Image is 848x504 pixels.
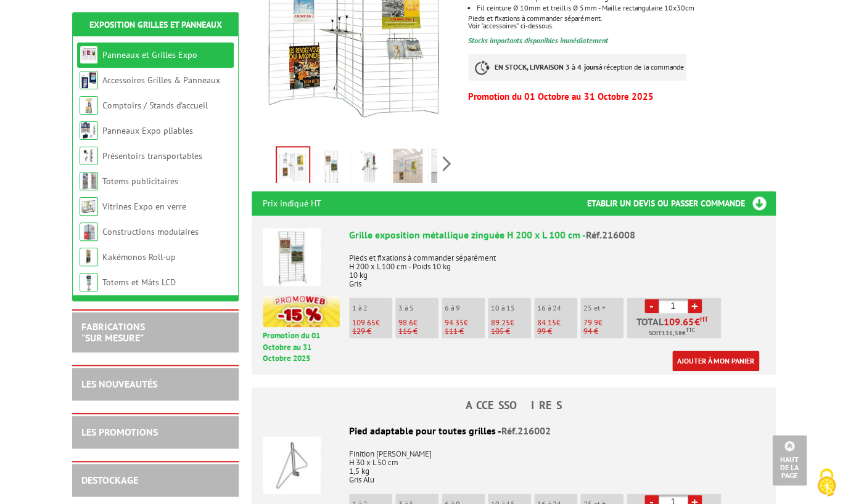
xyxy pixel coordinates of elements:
a: Kakémonos Roll-up [102,251,176,262]
p: à réception de la commande [468,54,686,81]
img: Pied adaptable pour toutes grilles [263,436,321,494]
span: 131,58 [662,328,682,338]
img: grille_exposition_metallique_zinguee_216008_3.jpg [393,148,422,187]
p: 105 € [491,327,531,336]
a: DESTOCKAGE [81,474,138,486]
p: 25 et + [583,304,624,312]
img: Comptoirs / Stands d'accueil [80,96,98,115]
span: 109.65 [352,317,376,328]
p: Finition [PERSON_NAME] H 30 x L 50 cm 1,5 kg Gris Alu [263,441,765,484]
p: Prix indiqué HT [263,191,321,216]
a: Constructions modulaires [102,226,199,237]
a: Comptoirs / Stands d'accueil [102,100,208,111]
a: Haut de la page [772,435,807,486]
strong: EN STOCK, LIVRAISON 3 à 4 jours [495,62,598,71]
span: Soit € [649,328,695,338]
p: 111 € [445,327,485,336]
a: Vitrines Expo en verre [102,201,186,212]
img: grille_exposition_metallique_zinguee_216008.jpg [355,148,384,187]
p: 1 à 2 [352,304,392,312]
h4: ACCESSOIRES [252,399,776,412]
a: LES NOUVEAUTÉS [81,378,157,390]
a: Présentoirs transportables [102,150,202,161]
a: FABRICATIONS"Sur Mesure" [81,320,145,344]
li: Fil ceinture Ø 10mm et treillis Ø 5mm - Maille rectangulaire 10x30cm [477,4,775,12]
p: Pieds et fixations à commander séparément H 200 x L 100 cm - Poids 10 kg 10 kg Gris [349,245,765,288]
span: Next [441,153,453,174]
p: € [445,319,485,327]
p: 99 € [537,327,577,336]
img: Présentoirs transportables [80,147,98,165]
p: Total [630,317,721,338]
p: Pieds et fixations à commander séparément. Voir "accessoires" ci-dessous. [468,15,775,30]
p: 116 € [398,327,438,336]
p: 129 € [352,327,392,336]
p: € [583,319,624,327]
img: grille_exposition_metallique_zinguee_216008_1.jpg [316,148,346,187]
img: panneaux_et_grilles_216008.jpg [277,147,309,185]
button: Cookies (fenêtre modale) [805,462,848,504]
font: Stocks importants disponibles immédiatement [468,36,607,45]
a: Totems et Mâts LCD [102,277,176,288]
p: 6 à 9 [445,304,485,312]
a: + [688,299,702,313]
img: Totems publicitaires [80,172,98,190]
img: Constructions modulaires [80,222,98,241]
a: Ajouter à mon panier [672,351,759,371]
div: Pied adaptable pour toutes grilles - [263,424,765,438]
img: Kakémonos Roll-up [80,248,98,266]
a: Accessoires Grilles & Panneaux [102,75,220,86]
span: € [694,317,700,327]
img: Vitrines Expo en verre [80,197,98,216]
div: Grille exposition métallique zinguée H 200 x L 100 cm - [349,228,765,242]
p: € [398,319,438,327]
span: 79.9 [583,317,598,328]
img: Totems et Mâts LCD [80,273,98,291]
p: € [352,319,392,327]
p: 3 à 5 [398,304,438,312]
sup: TTC [686,327,695,333]
span: Réf.216002 [501,425,551,437]
span: 84.15 [537,317,556,328]
img: Panneaux Expo pliables [80,121,98,140]
p: 16 à 24 [537,304,577,312]
img: Cookies (fenêtre modale) [811,467,842,498]
span: 94.35 [445,317,464,328]
span: 89.25 [491,317,510,328]
a: Totems publicitaires [102,176,178,187]
img: Panneaux et Grilles Expo [80,46,98,64]
a: Panneaux Expo pliables [102,125,193,136]
span: 109.65 [664,317,694,327]
img: Grille exposition métallique zinguée H 200 x L 100 cm [263,228,321,286]
img: Accessoires Grilles & Panneaux [80,71,98,89]
p: € [491,319,531,327]
p: Promotion du 01 Octobre au 31 Octobre 2025 [468,93,775,100]
p: 94 € [583,327,624,336]
span: Réf.216008 [586,229,635,241]
a: - [644,299,659,313]
a: Exposition Grilles et Panneaux [89,19,222,30]
img: promotion [263,295,340,327]
p: 10 à 15 [491,304,531,312]
a: LES PROMOTIONS [81,426,158,438]
h3: Etablir un devis ou passer commande [587,191,776,216]
a: Panneaux et Grilles Expo [102,49,197,60]
p: € [537,319,577,327]
span: 98.6 [398,317,413,328]
img: grille_exposition_metallique_zinguee_216008_4.jpg [431,148,461,187]
sup: HT [700,315,708,323]
p: Promotion du 01 Octobre au 31 Octobre 2025 [263,330,340,365]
